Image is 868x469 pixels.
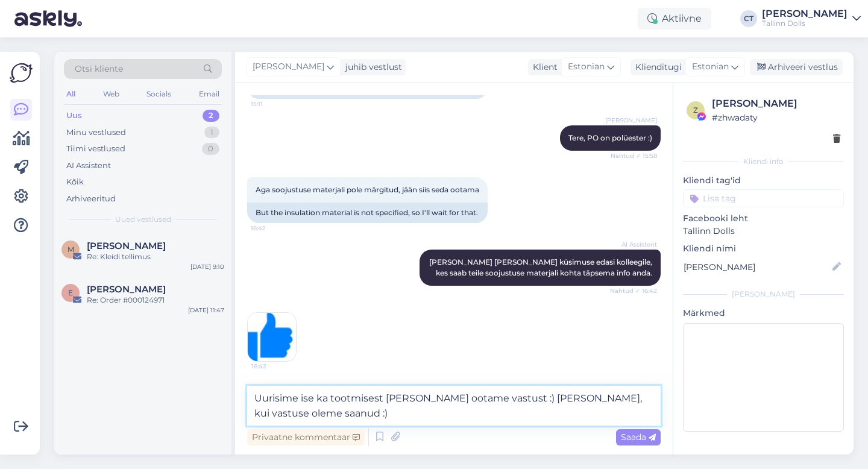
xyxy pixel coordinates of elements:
div: [PERSON_NAME] [762,9,848,19]
div: Re: Order #000124971 [87,295,224,306]
span: Estonian [692,60,729,74]
span: [PERSON_NAME] [253,60,324,74]
div: Re: Kleidi tellimus [87,251,224,262]
span: z [693,105,698,115]
div: 1 [204,127,219,139]
div: Uus [66,110,82,122]
div: [DATE] 9:10 [190,262,224,271]
img: Attachment [248,313,296,361]
div: Minu vestlused [66,127,126,139]
div: Web [101,86,122,102]
p: Kliendi nimi [683,242,844,255]
span: M [68,245,74,254]
div: Tallinn Dolls [762,19,848,28]
div: [PERSON_NAME] [712,96,840,111]
span: Saada [621,432,656,442]
a: [PERSON_NAME]Tallinn Dolls [762,9,861,28]
div: 0 [202,143,219,155]
span: Nähtud ✓ 16:42 [610,286,657,295]
div: AI Assistent [66,160,111,172]
div: # zhwadaty [712,111,840,124]
input: Lisa tag [683,189,844,207]
span: Aga soojustuse materjali pole märgitud, jään siis seda ootama [256,185,479,194]
div: CT [740,10,757,27]
span: Estonian [568,60,605,74]
span: Elo Saar [87,284,166,295]
span: 15:11 [251,99,296,109]
div: Kliendi info [683,156,844,167]
span: [PERSON_NAME] [PERSON_NAME] küsimuse edasi kolleegile, kes saab teile soojustuse materjali kohta ... [429,257,654,277]
div: Aktiivne [638,8,711,30]
div: Klient [528,61,558,74]
p: Facebooki leht [683,212,844,225]
div: juhib vestlust [341,61,402,74]
div: Arhiveeritud [66,193,116,205]
span: Uued vestlused [115,214,171,225]
div: Arhiveeri vestlus [750,59,843,75]
input: Lisa nimi [684,260,830,274]
div: All [64,86,78,102]
div: Kõik [66,176,84,188]
span: Tere, PO on polüester :) [568,133,652,142]
div: [PERSON_NAME] [683,289,844,300]
span: 16:42 [251,362,297,371]
span: AI Assistent [612,240,657,249]
div: Tiimi vestlused [66,143,125,155]
div: Email [197,86,222,102]
span: 16:42 [251,224,296,233]
span: [PERSON_NAME] [605,116,657,125]
div: But the insulation material is not specified, so I'll wait for that. [247,203,488,223]
span: Merje Aavik [87,241,166,251]
p: Kliendi tag'id [683,174,844,187]
div: Privaatne kommentaar [247,429,365,445]
span: E [68,288,73,297]
div: Socials [144,86,174,102]
img: Askly Logo [10,61,33,84]
textarea: Uurisime ise ka tootmisest [PERSON_NAME] ootame vastust :) [PERSON_NAME], kui vastuse oleme saanu... [247,386,661,426]
p: Tallinn Dolls [683,225,844,238]
div: [DATE] 11:47 [188,306,224,315]
p: Märkmed [683,307,844,319]
span: Otsi kliente [75,63,123,75]
div: Klienditugi [631,61,682,74]
div: 2 [203,110,219,122]
span: Nähtud ✓ 15:58 [611,151,657,160]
